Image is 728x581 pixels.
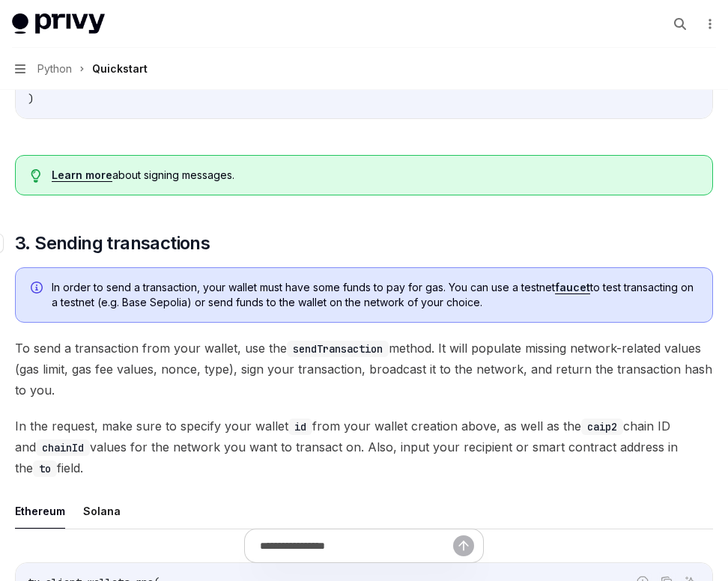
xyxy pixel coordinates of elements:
button: Send message [453,535,474,556]
div: about signing messages. [52,168,698,183]
code: caip2 [581,419,623,435]
button: More actions [701,13,716,34]
span: 3. Sending transactions [15,231,210,255]
svg: Tip [31,169,41,183]
div: Quickstart [92,60,148,78]
svg: Info [31,282,46,296]
span: To send a transaction from your wallet, use the method. It will populate missing network-related ... [15,338,713,401]
button: Solana [83,493,121,529]
code: chainId [36,439,90,456]
img: light logo [12,13,105,34]
span: ) [28,92,34,106]
button: Ethereum [15,493,65,529]
a: faucet [555,281,590,294]
code: sendTransaction [287,341,389,357]
a: Learn more [52,168,112,182]
span: In order to send a transaction, your wallet must have some funds to pay for gas. You can use a te... [52,280,697,310]
span: Python [37,60,72,78]
code: id [288,419,312,435]
code: to [33,460,57,477]
span: In the request, make sure to specify your wallet from your wallet creation above, as well as the ... [15,416,713,478]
